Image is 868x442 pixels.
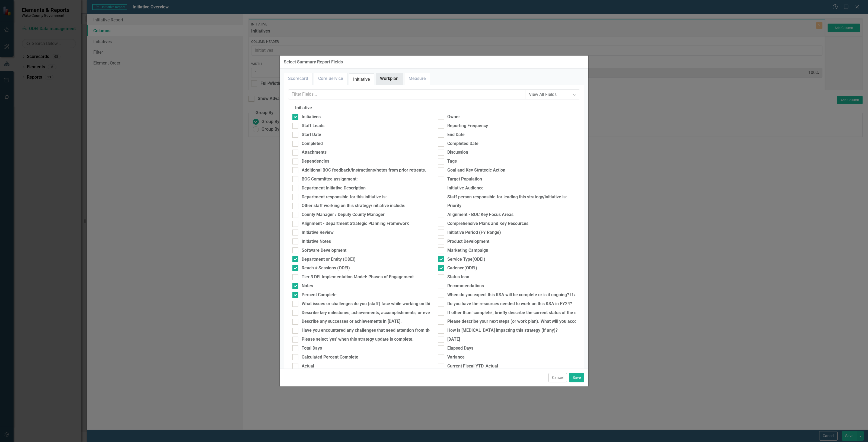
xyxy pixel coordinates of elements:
[447,167,505,173] div: Goal and Key Strategic Action
[447,149,468,156] div: Discussion
[302,318,402,325] div: Describe any successes or achievements in [DATE].
[288,89,525,99] input: Filter Fields...
[302,141,323,147] div: Completed
[302,158,329,164] div: Dependencies
[302,256,356,263] div: Department or Entity (ODEI)
[302,274,414,280] div: Tier 3 DEI Implementation Model: Phases of Engagement
[447,283,484,289] div: Recommendations
[349,74,374,85] a: Initiative
[529,91,570,98] div: View All Fields
[302,310,485,316] div: Describe key milestones, achievements, accomplishments, or events over the last six months.
[302,247,346,254] div: Software Development
[447,123,488,129] div: Reporting Frequency
[447,310,591,316] div: If other than ‘complete’, briefly describe the current status of the strategy.
[302,283,313,289] div: Notes
[447,345,473,351] div: Elapsed Days
[447,132,465,138] div: End Date
[302,301,557,307] div: What issues or challenges do you (staff) face while working on this KSA? Any needing attention fr...
[302,123,324,129] div: Staff Leads
[447,176,482,182] div: Target Population
[447,292,717,298] div: When do you expect this KSA will be complete or is it ongoing? If a completion date is known, ple...
[447,265,477,271] div: Cadence(ODEI)
[447,318,641,325] div: Please describe your next steps (or work plan). What will you accomplish over the next six months?
[447,274,469,280] div: Status Icon
[548,373,567,382] button: Cancel
[302,176,358,182] div: BOC Committee assignment:
[284,60,343,64] div: Select Summary Report Fields
[302,212,385,218] div: County Manager / Deputy County Manager
[302,167,426,173] div: Additional BOC feedback/instructions/notes from prior retreats.
[447,221,528,227] div: Comprehensive Plans and Key Resources
[447,185,484,191] div: Initiative Audience
[302,114,321,120] div: Initiatives
[447,247,488,254] div: Marketing Campaign
[302,194,387,200] div: Department responsible for this initiative is:
[447,336,460,343] div: [DATE]
[284,73,312,85] a: Scorecard
[302,132,321,138] div: Start Date
[302,363,314,369] div: Actual
[447,194,567,200] div: Staff person responsible for leading this strategy/initiative is:
[447,327,558,334] div: How is [MEDICAL_DATA] impacting this strategy (if any)?
[447,354,465,360] div: Variance
[302,345,322,351] div: Total Days
[447,301,572,307] div: Do you have the resources needed to work on this KSA in FY24?
[302,238,331,245] div: Initiative Notes
[292,105,315,111] legend: Initiative
[302,221,409,227] div: Alignment - Department Strategic Planning Framework
[447,158,457,164] div: Tags
[447,203,461,209] div: Priority
[447,363,498,369] div: Current Fiscal YTD, Actual
[314,73,347,85] a: Core Service
[302,230,334,236] div: Initiative Review
[447,114,460,120] div: Owner
[569,373,584,382] button: Save
[302,327,483,334] div: Have you encountered any challenges that need attention from the County Manager's Office?
[302,265,350,271] div: Reach # Sessions (ODEI)
[404,73,430,85] a: Measure
[302,149,327,156] div: Attachments
[447,212,513,218] div: Alignment - BOC Key Focus Areas
[447,256,485,263] div: Service Type(ODEI)
[302,203,406,209] div: Other staff working on this strategy/initiative include:
[447,141,478,147] div: Completed Date
[376,73,403,85] a: Workplan
[302,185,366,191] div: Department Initiative Description
[302,354,358,360] div: Calculated Percent Complete
[447,238,489,245] div: Product Development
[302,292,337,298] div: Percent Complete
[302,336,414,343] div: Please select 'yes' when this strategy update is complete.
[447,230,501,236] div: Initiative Period (FY Range)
